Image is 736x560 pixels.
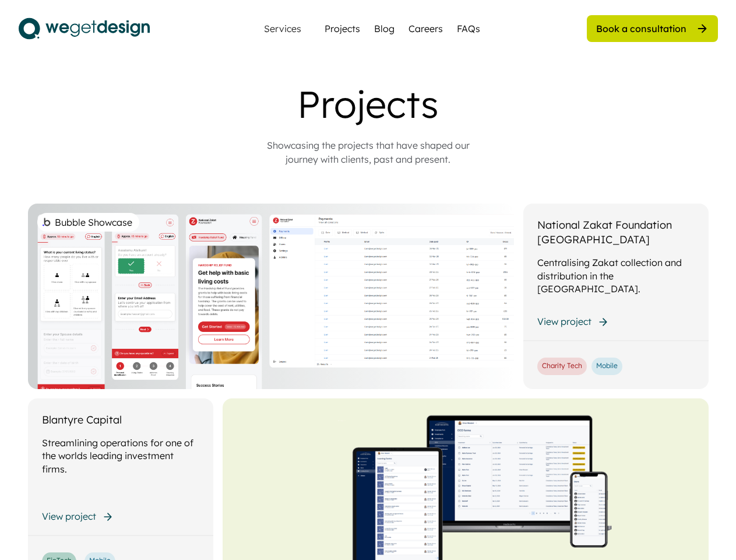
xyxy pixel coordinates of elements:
div: National Zakat Foundation [GEOGRAPHIC_DATA] [537,218,695,247]
div: Charity Tech [542,361,582,371]
div: View project [537,315,591,328]
img: bubble%201.png [41,216,51,228]
div: Services [259,24,306,33]
a: FAQs [457,22,480,36]
div: Centralising Zakat collection and distribution in the [GEOGRAPHIC_DATA]. [537,256,695,295]
div: Showcasing the projects that have shaped our journey with clients, past and present. [252,138,485,166]
div: Projects [135,82,601,127]
div: Streamlining operations for one of the worlds leading investment firms. [42,436,199,475]
img: logo.svg [19,14,150,43]
a: Careers [409,22,443,36]
a: Blog [374,22,395,36]
div: Blantyre Capital [42,412,122,427]
a: Projects [325,22,360,36]
div: Mobile [596,361,618,371]
div: Bubble Showcase [55,215,132,229]
div: View project [42,510,96,523]
div: Book a consultation [596,22,686,35]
